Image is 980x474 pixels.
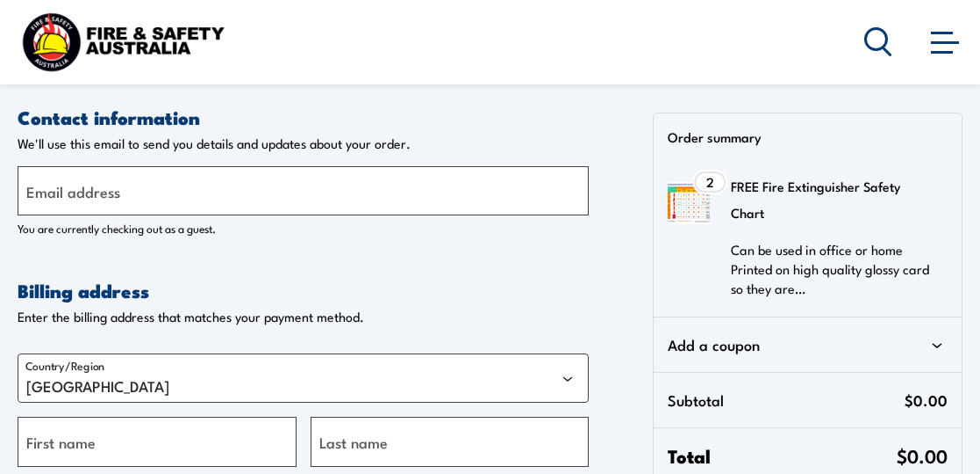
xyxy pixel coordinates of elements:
input: Email address [18,166,589,215]
span: $0.00 [905,387,948,413]
p: Enter the billing address that matches your payment method. [18,309,589,325]
label: First name [26,430,96,454]
input: Last name [311,417,590,466]
h2: Billing address [18,279,589,302]
label: Email address [26,179,120,203]
span: 2 [706,175,714,189]
h2: Contact information [18,106,589,128]
span: $0.00 [897,441,948,469]
p: We'll use this email to send you details and updates about your order. [18,135,589,152]
p: Order summary [668,128,962,145]
span: Total [668,442,897,469]
p: Can be used in office or home Printed on high quality glossy card so they are… [731,240,937,298]
label: Country/Region [25,358,104,373]
label: Last name [319,430,388,454]
p: You are currently checking out as a guest. [18,219,589,237]
span: Subtotal [668,387,905,413]
img: FREE Fire Extinguisher Safety Chart [668,182,710,224]
div: Add a coupon [668,332,948,358]
input: First name [18,417,297,466]
h3: FREE Fire Extinguisher Safety Chart [731,173,937,226]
